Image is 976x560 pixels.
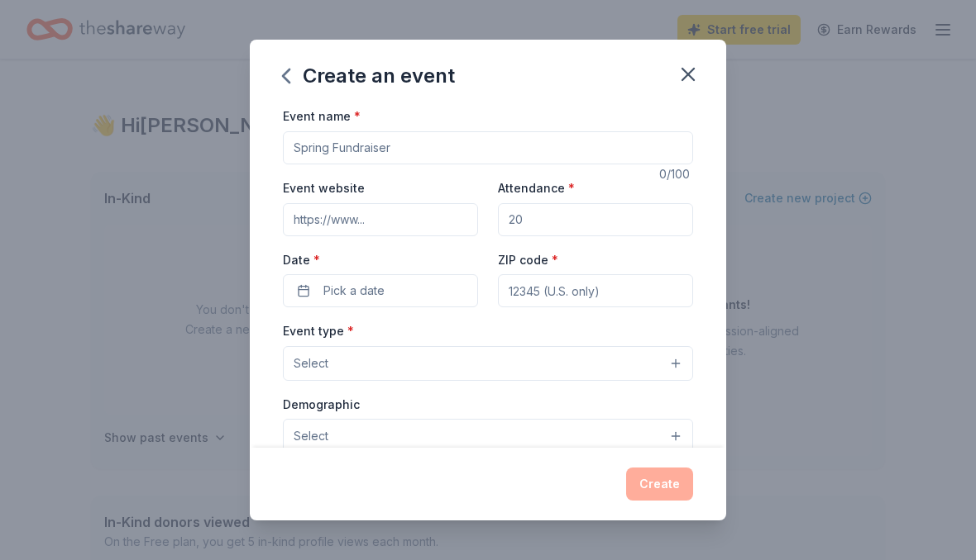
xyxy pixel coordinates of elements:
[498,252,558,268] label: ZIP code
[498,274,693,307] input: 12345 (U.S. only)
[283,131,693,164] input: Spring Fundraiser
[283,63,455,89] div: Create an event
[498,203,693,236] input: 20
[294,426,328,446] span: Select
[283,346,693,381] button: Select
[283,274,478,307] button: Pick a date
[283,323,354,339] label: Event type
[283,396,360,413] label: Demographic
[323,281,385,301] span: Pick a date
[283,180,365,197] label: Event website
[498,180,575,197] label: Attendance
[283,203,478,236] input: https://www...
[283,108,361,125] label: Event name
[294,354,328,373] span: Select
[283,252,478,268] label: Date
[659,164,693,184] div: 0 /100
[283,419,693,453] button: Select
